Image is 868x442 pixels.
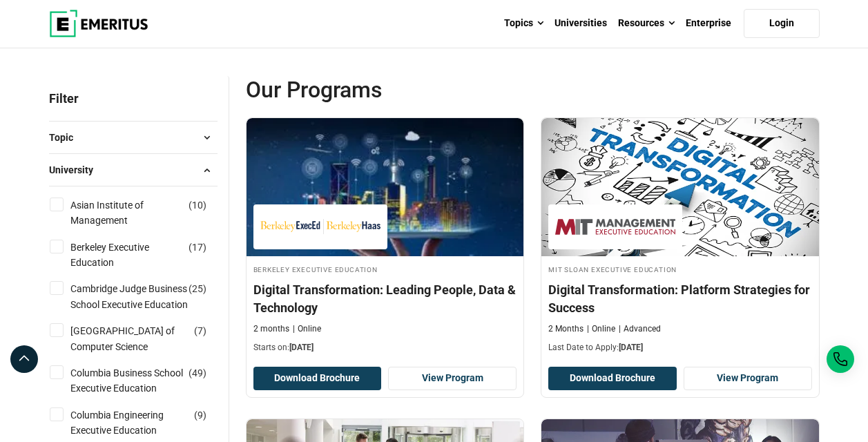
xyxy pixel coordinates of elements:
[388,367,517,390] a: View Program
[555,211,675,242] img: MIT Sloan Executive Education
[192,242,203,253] span: 17
[192,200,203,211] span: 10
[194,323,206,338] span: ( )
[247,118,524,256] img: Digital Transformation: Leading People, Data & Technology | Online Digital Transformation Course
[684,367,812,390] a: View Program
[49,76,218,121] p: Filter
[49,130,84,145] span: Topic
[247,118,524,361] a: Digital Transformation Course by Berkeley Executive Education - August 28, 2025 Berkeley Executiv...
[253,367,382,390] button: Download Brochure
[197,410,203,421] span: 9
[548,342,812,354] p: Last Date to Apply:
[619,343,643,352] span: [DATE]
[49,160,218,180] button: University
[253,342,517,354] p: Starts on:
[189,365,206,381] span: ( )
[541,118,819,256] img: Digital Transformation: Platform Strategies for Success | Online Digital Transformation Course
[289,343,314,352] span: [DATE]
[70,323,215,354] a: [GEOGRAPHIC_DATA] of Computer Science
[541,118,819,361] a: Digital Transformation Course by MIT Sloan Executive Education - August 28, 2025 MIT Sloan Execut...
[246,76,533,104] span: Our Programs
[194,407,206,423] span: ( )
[260,211,380,242] img: Berkeley Executive Education
[619,323,661,335] p: Advanced
[192,367,203,378] span: 49
[70,198,215,229] a: Asian Institute of Management
[253,263,517,275] h4: Berkeley Executive Education
[192,283,203,294] span: 25
[587,323,615,335] p: Online
[49,127,218,148] button: Topic
[70,365,215,396] a: Columbia Business School Executive Education
[189,281,206,296] span: ( )
[49,162,104,177] span: University
[189,240,206,255] span: ( )
[70,281,215,312] a: Cambridge Judge Business School Executive Education
[744,9,820,38] a: Login
[197,325,203,336] span: 7
[70,240,215,271] a: Berkeley Executive Education
[70,407,215,439] a: Columbia Engineering Executive Education
[189,198,206,213] span: ( )
[548,281,812,316] h4: Digital Transformation: Platform Strategies for Success
[293,323,321,335] p: Online
[253,281,517,316] h4: Digital Transformation: Leading People, Data & Technology
[548,367,677,390] button: Download Brochure
[548,323,584,335] p: 2 Months
[548,263,812,275] h4: MIT Sloan Executive Education
[253,323,289,335] p: 2 months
